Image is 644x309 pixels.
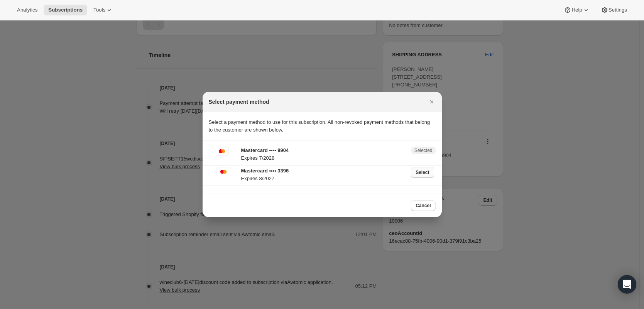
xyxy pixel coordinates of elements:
[411,200,435,211] button: Cancel
[241,167,407,175] p: Mastercard •••• 3396
[571,7,582,13] span: Help
[209,118,436,134] p: Select a payment method to use for this subscription. All non-revoked payment methods that belong...
[241,175,407,182] p: Expires 8/2027
[411,167,434,178] button: Select
[596,5,632,15] button: Settings
[559,5,594,15] button: Help
[48,7,83,13] span: Subscriptions
[416,203,431,209] span: Cancel
[44,5,87,15] button: Subscriptions
[93,7,105,13] span: Tools
[241,147,407,154] p: Mastercard •••• 9904
[618,275,636,294] div: Open Intercom Messenger
[12,5,42,15] button: Analytics
[89,5,118,15] button: Tools
[414,147,433,154] span: Selected
[241,154,407,162] p: Expires 7/2028
[209,98,269,106] h2: Select payment method
[416,169,429,176] span: Select
[426,96,437,107] button: Close
[609,7,627,13] span: Settings
[17,7,37,13] span: Analytics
